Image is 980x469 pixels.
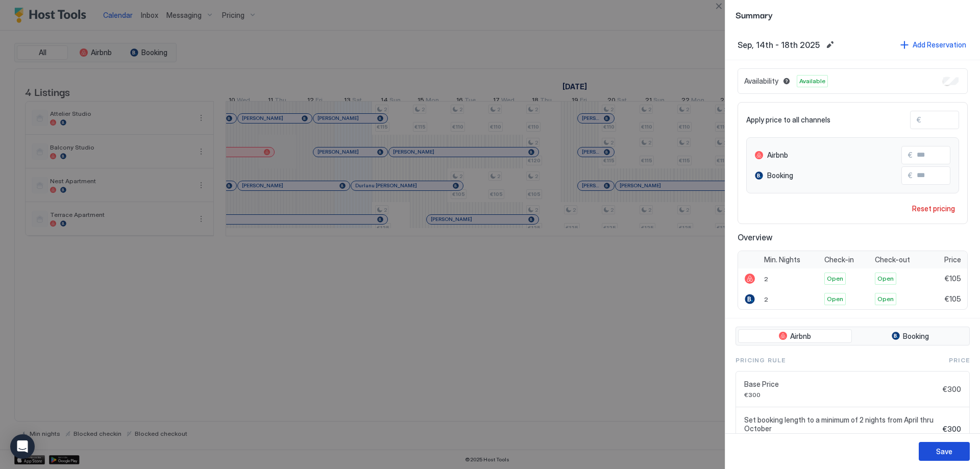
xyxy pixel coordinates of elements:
[824,39,836,51] button: Edit date range
[744,77,778,86] span: Availability
[936,446,952,457] div: Save
[738,40,820,50] span: Sep, 14th - 18th 2025
[10,434,35,459] div: Open Intercom Messenger
[736,8,970,21] span: Summary
[744,380,939,389] span: Base Price
[908,171,913,180] span: €
[877,294,894,304] span: Open
[875,255,910,264] span: Check-out
[767,171,793,180] span: Booking
[917,115,921,125] span: €
[945,294,961,304] span: €105
[790,332,811,341] span: Airbnb
[827,294,843,304] span: Open
[744,391,939,399] span: €300
[877,274,894,283] span: Open
[949,356,970,365] span: Price
[945,274,961,283] span: €105
[736,356,786,365] span: Pricing Rule
[913,39,966,50] div: Add Reservation
[738,329,852,343] button: Airbnb
[780,75,793,87] button: Blocked dates override all pricing rules and remain unavailable until manually unblocked
[824,255,854,264] span: Check-in
[919,442,970,461] button: Save
[908,202,959,215] button: Reset pricing
[908,151,913,160] span: €
[746,115,830,125] span: Apply price to all channels
[738,232,968,242] span: Overview
[943,425,961,434] span: €300
[764,275,768,283] span: 2
[827,274,843,283] span: Open
[854,329,968,343] button: Booking
[903,332,929,341] span: Booking
[944,255,961,264] span: Price
[736,327,970,346] div: tab-group
[764,255,800,264] span: Min. Nights
[767,151,788,160] span: Airbnb
[943,385,961,394] span: €300
[912,203,955,214] div: Reset pricing
[899,38,968,52] button: Add Reservation
[764,295,768,303] span: 2
[744,415,939,433] span: Set booking length to a minimum of 2 nights from April thru October
[799,77,825,86] span: Available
